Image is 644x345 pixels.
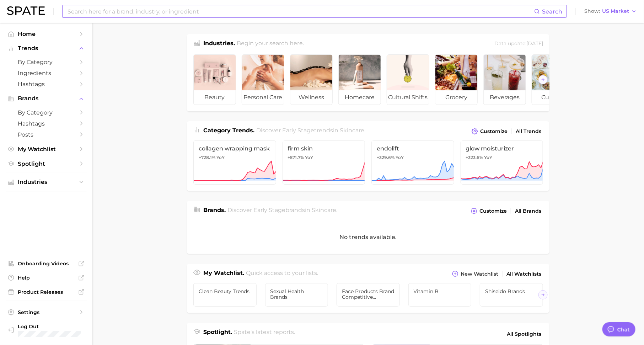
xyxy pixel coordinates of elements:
[6,79,87,90] a: Hashtags
[538,75,548,84] button: Scroll Right
[532,90,574,105] span: culinary
[270,288,323,300] span: sexual health brands
[216,155,225,160] span: YoY
[283,140,365,185] a: firm skin+571.7% YoY
[6,43,87,54] button: Trends
[542,8,562,15] span: Search
[515,208,541,214] span: All Brands
[461,271,498,277] span: New Watchlist
[18,260,75,267] span: Onboarding Videos
[480,283,543,307] a: Shiseido Brands
[505,269,543,279] a: All Watchlists
[480,128,508,134] span: Customize
[18,309,75,315] span: Settings
[246,269,318,279] h2: Quick access to your lists.
[469,206,509,216] button: Customize
[234,328,295,340] h2: Spate's latest reports.
[6,158,87,169] a: Spotlight
[18,81,75,87] span: Hashtags
[602,9,629,13] span: US Market
[340,127,365,134] span: skincare
[18,31,75,37] span: Home
[203,127,254,134] span: Category Trends .
[288,145,360,152] span: firm skin
[203,207,226,213] span: Brands .
[18,289,75,295] span: Product Releases
[305,155,313,160] span: YoY
[461,140,543,185] a: glow moisturizer+323.6% YoY
[506,271,541,277] span: All Watchlists
[237,39,304,49] h2: Begin your search here.
[6,144,87,155] a: My Watchlist
[377,145,449,152] span: endolift
[371,140,454,185] a: endolift+329.6% YoY
[312,207,337,213] span: skincare
[6,57,87,68] a: by Category
[466,155,483,160] span: +323.6%
[538,290,548,299] button: Scroll Right
[6,258,87,269] a: Onboarding Videos
[242,90,284,105] span: personal care
[18,275,75,281] span: Help
[6,177,87,187] button: Industries
[466,145,538,152] span: glow moisturizer
[516,128,541,134] span: All Trends
[288,155,304,160] span: +571.7%
[387,90,429,105] span: cultural shifts
[484,155,493,160] span: YoY
[290,54,333,105] a: wellness
[6,28,87,39] a: Home
[483,54,526,105] a: beverages
[6,118,87,129] a: Hashtags
[337,283,400,307] a: Face products Brand Competitive Analysis
[507,330,541,338] span: All Spotlights
[228,207,338,213] span: Discover Early Stage brands in .
[583,7,639,16] button: ShowUS Market
[6,321,87,340] a: Log out. Currently logged in with e-mail hannah@spate.nyc.
[18,131,75,138] span: Posts
[342,288,395,300] span: Face products Brand Competitive Analysis
[479,208,507,214] span: Customize
[450,269,500,279] button: New Watchlist
[6,68,87,79] a: Ingredients
[408,283,472,307] a: Vitamin B
[435,54,478,105] a: grocery
[257,127,366,134] span: Discover Early Stage trends in .
[18,109,75,116] span: by Category
[18,323,81,330] span: Log Out
[485,288,538,294] span: Shiseido Brands
[6,287,87,297] a: Product Releases
[505,328,543,340] a: All Spotlights
[18,120,75,127] span: Hashtags
[513,206,543,216] a: All Brands
[199,288,251,294] span: clean beauty trends
[6,129,87,140] a: Posts
[387,54,429,105] a: cultural shifts
[193,283,257,307] a: clean beauty trends
[203,328,232,340] h1: Spotlight.
[338,54,381,105] a: homecare
[18,59,75,65] span: by Category
[7,6,45,15] img: SPATE
[532,54,574,105] a: culinary
[494,39,543,49] div: Data update: [DATE]
[18,179,75,185] span: Industries
[199,155,215,160] span: +728.1%
[18,45,75,52] span: Trends
[67,5,534,17] input: Search here for a brand, industry, or ingredient
[6,307,87,318] a: Settings
[265,283,328,307] a: sexual health brands
[6,107,87,118] a: by Category
[470,126,509,136] button: Customize
[242,54,284,105] a: personal care
[203,39,235,49] h1: Industries.
[514,127,543,136] a: All Trends
[18,160,75,167] span: Spotlight
[377,155,395,160] span: +329.6%
[193,54,236,105] a: beauty
[193,140,276,185] a: collagen wrapping mask+728.1% YoY
[414,288,466,294] span: Vitamin B
[396,155,404,160] span: YoY
[187,220,549,254] div: No trends available.
[584,9,600,13] span: Show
